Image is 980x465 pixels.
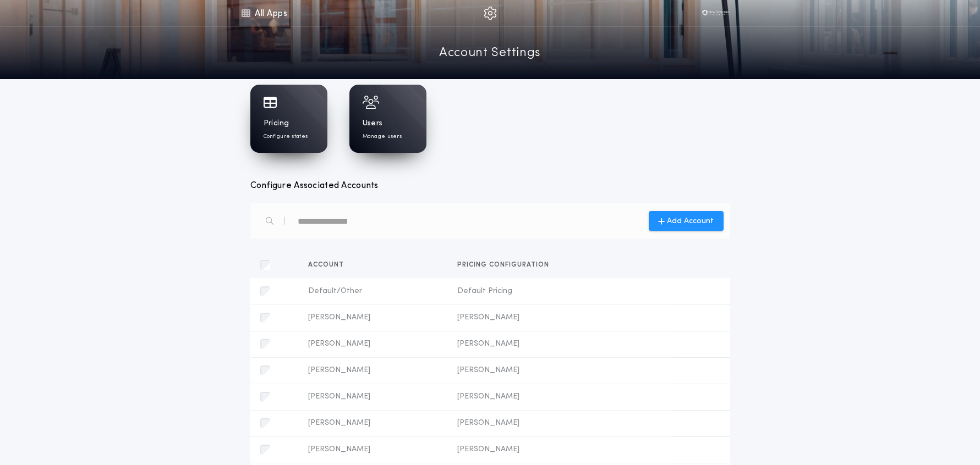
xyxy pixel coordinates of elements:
[457,365,664,376] span: [PERSON_NAME]
[308,418,440,429] span: [PERSON_NAME]
[308,312,440,323] span: [PERSON_NAME]
[308,339,440,350] span: [PERSON_NAME]
[484,7,497,20] img: img
[457,391,664,402] span: [PERSON_NAME]
[667,215,714,227] span: Add Account
[264,132,308,141] p: Configure states
[457,418,664,429] span: [PERSON_NAME]
[439,44,541,63] a: Account Settings
[264,118,289,129] h1: Pricing
[308,365,440,376] span: [PERSON_NAME]
[308,391,440,402] span: [PERSON_NAME]
[363,132,402,141] p: Manage users
[308,444,440,455] span: [PERSON_NAME]
[457,286,664,297] span: Default Pricing
[699,8,733,19] img: vs-icon
[457,444,664,455] span: [PERSON_NAME]
[349,85,426,153] a: UsersManage users
[457,312,664,323] span: [PERSON_NAME]
[649,211,724,231] button: Add Account
[308,286,440,297] span: Default/Other
[250,85,327,153] a: PricingConfigure states
[457,339,664,350] span: [PERSON_NAME]
[363,118,383,129] h1: Users
[457,262,554,268] span: Pricing configuration
[308,262,348,268] span: Account
[250,179,730,192] h3: Configure Associated Accounts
